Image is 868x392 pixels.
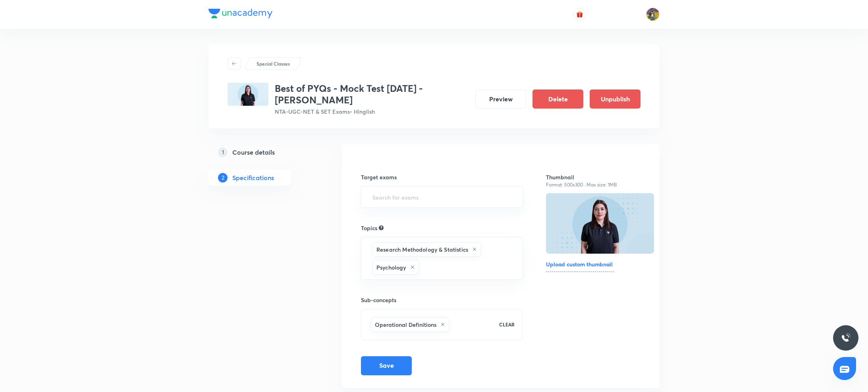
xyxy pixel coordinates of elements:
button: Save [361,356,412,375]
h6: Research Methodology & Statistics [376,245,468,254]
button: Open [518,258,520,259]
p: 1 [218,147,228,157]
p: Format: 500x300 · Max size: 1MB [546,181,640,188]
h6: Sub-concepts [361,296,523,304]
p: CLEAR [499,321,515,328]
img: avatar [576,11,583,18]
h6: Psychology [376,263,406,272]
button: Open [518,196,520,198]
p: 2 [218,173,228,182]
button: Preview [475,89,526,109]
button: avatar [573,8,586,21]
h6: Topics [361,224,377,232]
p: NTA-UGC-NET & SET Exams • Hinglish [275,107,469,116]
p: Special Classes [257,60,290,67]
h3: Best of PYQs - Mock Test [DATE] - [PERSON_NAME] [275,83,469,106]
h6: Operational Definitions [375,320,436,329]
a: 1Course details [208,144,316,160]
img: ttu [841,333,851,343]
img: Thumbnail [545,192,655,254]
button: Delete [532,89,583,109]
h6: Upload custom thumbnail [546,260,614,272]
a: Company Logo [208,9,272,20]
img: Company Logo [208,9,272,18]
button: Unpublish [590,89,640,109]
img: sajan k [646,8,660,21]
div: Search for topics [379,224,384,231]
h6: Target exams [361,173,523,181]
h5: Course details [232,147,275,157]
img: EC73B45B-E5F3-48DA-B9FC-33A9C4EA53B2_special_class.png [228,83,268,106]
h6: Thumbnail [546,173,640,181]
input: Search for exams [371,190,513,204]
h5: Specifications [232,173,274,182]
